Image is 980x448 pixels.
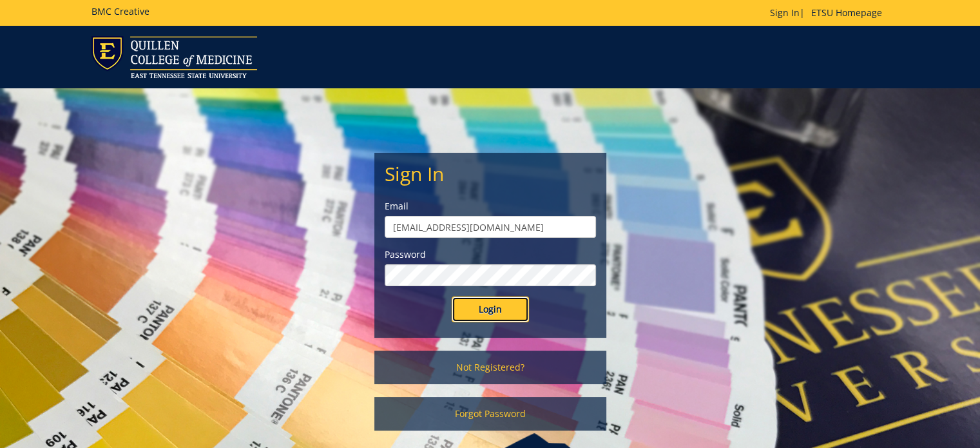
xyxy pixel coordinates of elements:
img: ETSU logo [91,36,257,78]
label: Email [385,200,596,213]
a: ETSU Homepage [805,6,889,19]
h2: Sign In [385,163,596,184]
label: Password [385,248,596,261]
a: Forgot Password [374,397,606,431]
a: Not Registered? [374,351,606,384]
h5: BMC Creative [91,6,149,16]
p: | [770,6,889,19]
a: Sign In [770,6,800,19]
input: Login [452,297,529,322]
